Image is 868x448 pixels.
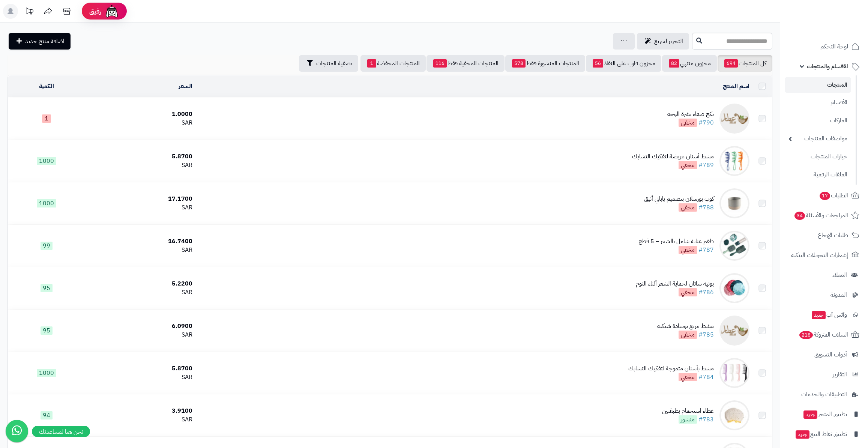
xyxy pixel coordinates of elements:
span: جديد [796,430,809,439]
span: 1 [42,114,51,123]
a: #783 [698,415,714,424]
a: المنتجات [785,77,851,93]
span: مخفي [679,373,697,381]
a: #784 [698,373,714,382]
div: 3.9100 [88,407,192,415]
img: غطاء استحمام بطبقتين [719,400,749,430]
a: السعر [179,82,192,91]
span: تطبيق المتجر [803,409,847,419]
span: المدونة [830,290,847,300]
span: 17 [820,192,830,200]
a: المنتجات المنشورة فقط578 [505,55,585,72]
a: #785 [698,330,714,339]
div: مشط بأسنان متموجة لتفكيك التشابك [628,364,714,373]
a: طلبات الإرجاع [785,226,863,244]
div: 5.8700 [88,152,192,161]
button: تصفية المنتجات [299,55,358,72]
span: الأقسام والمنتجات [807,61,848,72]
a: تحديثات المنصة [20,4,39,21]
a: الكمية [39,82,54,91]
div: 6.0900 [88,322,192,331]
span: مخفي [679,203,697,212]
div: SAR [88,373,192,382]
span: 94 [41,411,53,419]
span: مخفي [679,288,697,296]
div: مشط أسنان عريضة لتفكيك التشابك [632,152,714,161]
span: اضافة منتج جديد [25,37,65,46]
span: العملاء [832,270,847,280]
img: بونيه ساتان لحماية الشعر أثناء النوم [719,273,749,303]
span: رفيق [89,7,101,16]
div: SAR [88,161,192,170]
div: طقم عناية شامل بالشعر – 5 قطع [639,237,714,246]
a: تطبيق نقاط البيعجديد [785,425,863,443]
a: المنتجات المخفضة1 [360,55,426,72]
a: المنتجات المخفية فقط116 [426,55,505,72]
span: وآتس آب [811,310,847,320]
a: #787 [698,245,714,254]
div: 16.7400 [88,237,192,246]
a: وآتس آبجديد [785,306,863,324]
div: كوب بورسلان بتصميم ياباني أنيق [644,195,714,203]
span: مخفي [679,246,697,254]
a: السلات المتروكة218 [785,326,863,344]
a: #786 [698,288,714,297]
span: 82 [669,59,679,68]
a: #790 [698,118,714,127]
img: مشط أسنان عريضة لتفكيك التشابك [719,146,749,176]
img: كوب بورسلان بتصميم ياباني أنيق [719,188,749,218]
a: اضافة منتج جديد [9,33,71,50]
span: منشور [679,415,697,424]
div: 5.8700 [88,364,192,373]
span: التطبيقات والخدمات [801,389,847,400]
span: جديد [803,410,817,419]
div: SAR [88,119,192,127]
img: مشط مربع بوسادة شبكية [719,316,749,346]
div: 17.1700 [88,195,192,203]
div: SAR [88,246,192,254]
a: مخزون قارب على النفاذ56 [586,55,661,72]
img: مشط بأسنان متموجة لتفكيك التشابك [719,358,749,388]
span: السلات المتروكة [799,329,848,340]
span: لوحة التحكم [820,41,848,52]
span: 578 [512,59,526,68]
a: أدوات التسويق [785,346,863,364]
span: التحرير لسريع [654,37,683,46]
span: المراجعات والأسئلة [794,210,848,221]
a: المدونة [785,286,863,304]
div: بونيه ساتان لحماية الشعر أثناء النوم [636,280,714,288]
span: جديد [812,311,826,319]
img: ai-face.png [104,4,119,19]
a: تطبيق المتجرجديد [785,405,863,423]
div: 1.0000 [88,110,192,119]
a: كل المنتجات694 [718,55,772,72]
span: 1000 [37,199,56,207]
span: 1000 [37,369,56,377]
span: مخفي [679,119,697,127]
div: بكج صفاء بشرة الوجه [667,110,714,119]
a: التطبيقات والخدمات [785,385,863,403]
div: غطاء استحمام بطبقتين [662,407,714,415]
a: اسم المنتج [723,82,749,91]
a: الطلبات17 [785,186,863,204]
a: العملاء [785,266,863,284]
div: SAR [88,288,192,297]
div: SAR [88,203,192,212]
span: طلبات الإرجاع [818,230,848,241]
a: #789 [698,161,714,170]
span: مخفي [679,331,697,339]
a: #788 [698,203,714,212]
div: SAR [88,415,192,424]
span: إشعارات التحويلات البنكية [791,250,848,260]
img: بكج صفاء بشرة الوجه [719,104,749,134]
a: الملفات الرقمية [785,167,851,183]
span: 694 [724,59,738,68]
span: أدوات التسويق [814,349,847,360]
a: الماركات [785,113,851,129]
span: مخفي [679,161,697,169]
div: 5.2200 [88,280,192,288]
div: مشط مربع بوسادة شبكية [657,322,714,331]
span: 99 [41,242,53,250]
span: التقارير [833,369,847,380]
a: إشعارات التحويلات البنكية [785,246,863,264]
